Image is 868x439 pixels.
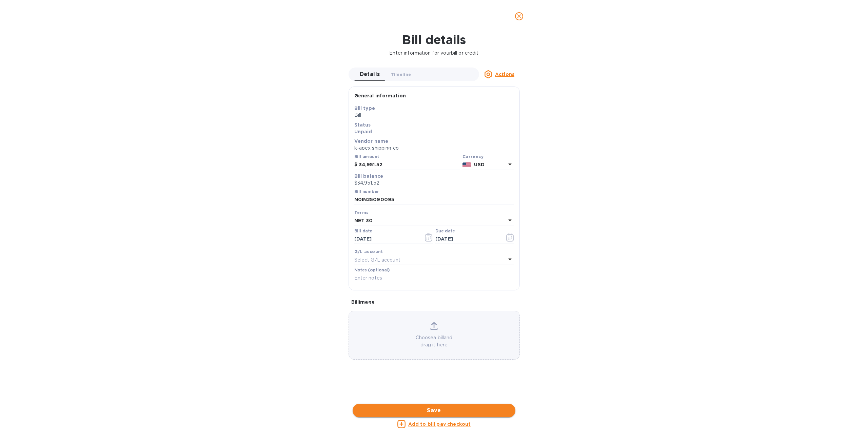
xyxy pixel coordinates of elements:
[391,71,411,78] span: Timeline
[354,112,514,119] p: Bill
[435,229,455,233] label: Due date
[354,210,369,215] b: Terms
[354,234,418,244] input: Select date
[354,145,514,152] p: k-apex shipping co
[5,33,863,47] h1: Bill details
[354,122,371,128] b: Status
[354,128,514,135] p: Unpaid
[354,179,514,187] p: $34,951.52
[474,162,484,167] b: USD
[354,173,383,179] b: Bill balance
[462,163,472,167] img: USD
[353,404,515,417] button: Save
[359,160,460,170] input: $ Enter bill amount
[354,195,514,205] input: Enter bill number
[354,138,389,144] b: Vendor name
[354,218,373,223] b: NET 30
[462,154,484,159] b: Currency
[354,229,372,233] label: Bill date
[354,249,383,254] b: G/L account
[349,334,519,348] p: Choose a bill and drag it here
[351,299,517,305] p: Bill image
[495,72,514,77] u: Actions
[408,421,471,427] u: Add to bill pay checkout
[435,234,499,244] input: Due date
[5,50,863,57] p: Enter information for your bill or credit
[354,256,400,264] p: Select G/L account
[354,93,406,98] b: General information
[511,8,527,24] button: close
[354,190,379,194] label: Bill number
[354,160,359,170] div: $
[354,155,379,159] label: Bill amount
[358,406,510,415] span: Save
[360,70,380,79] span: Details
[354,268,390,272] label: Notes (optional)
[354,273,514,283] input: Enter notes
[354,106,375,111] b: Bill type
